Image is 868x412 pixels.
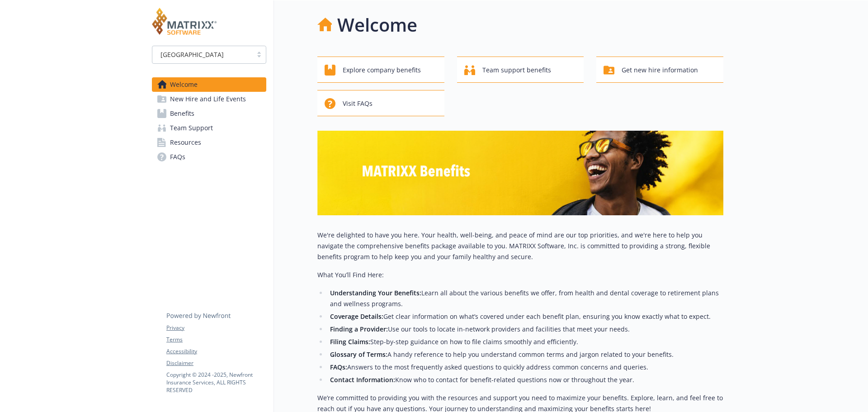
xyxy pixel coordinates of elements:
a: Disclaimer [166,359,266,367]
span: Team Support [170,121,213,135]
span: Visit FAQs [343,95,373,112]
li: Know who to contact for benefit-related questions now or throughout the year. [327,374,723,385]
strong: Coverage Details: [330,312,383,321]
strong: Understanding Your Benefits: [330,289,421,297]
p: What You’ll Find Here: [317,270,723,280]
span: Welcome [170,77,198,92]
a: New Hire and Life Events [152,92,266,106]
a: FAQs [152,150,266,164]
strong: FAQs: [330,363,347,371]
span: Team support benefits [482,62,551,79]
span: FAQs [170,150,185,164]
span: Get new hire information [622,62,698,79]
li: Use our tools to locate in-network providers and facilities that meet your needs. [327,324,723,335]
li: A handy reference to help you understand common terms and jargon related to your benefits. [327,349,723,360]
strong: Glossary of Terms: [330,350,387,359]
li: Step-by-step guidance on how to file claims smoothly and efficiently. [327,336,723,347]
strong: Contact Information: [330,375,395,384]
button: Team support benefits [457,57,584,83]
a: Terms [166,336,266,344]
p: Copyright © 2024 - 2025 , Newfront Insurance Services, ALL RIGHTS RESERVED [166,371,266,394]
li: Get clear information on what’s covered under each benefit plan, ensuring you know exactly what t... [327,311,723,322]
span: [GEOGRAPHIC_DATA] [160,50,224,59]
h1: Welcome [337,11,417,38]
span: Explore company benefits [343,62,421,79]
strong: Finding a Provider: [330,325,388,333]
li: Answers to the most frequently asked questions to quickly address common concerns and queries. [327,362,723,373]
p: We're delighted to have you here. Your health, well-being, and peace of mind are our top prioriti... [317,230,723,262]
a: Resources [152,135,266,150]
img: overview page banner [317,131,723,215]
a: Accessibility [166,347,266,355]
a: Privacy [166,324,266,332]
span: New Hire and Life Events [170,92,246,106]
a: Benefits [152,106,266,121]
span: Benefits [170,106,194,121]
button: Visit FAQs [317,90,444,116]
button: Get new hire information [596,57,723,83]
li: Learn all about the various benefits we offer, from health and dental coverage to retirement plan... [327,288,723,309]
button: Explore company benefits [317,57,444,83]
strong: Filing Claims: [330,337,370,346]
a: Welcome [152,77,266,92]
span: [GEOGRAPHIC_DATA] [157,50,248,59]
a: Team Support [152,121,266,135]
span: Resources [170,135,201,150]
